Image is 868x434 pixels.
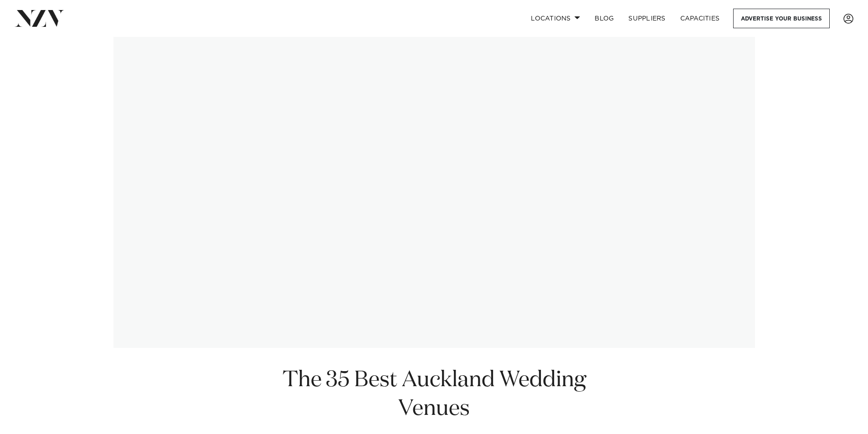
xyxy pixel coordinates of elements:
a: SUPPLIERS [621,9,673,28]
h1: The 35 Best Auckland Wedding Venues [278,366,590,424]
a: Advertise your business [733,9,830,28]
a: Capacities [673,9,727,28]
a: BLOG [587,9,621,28]
img: nzv-logo.png [15,10,64,26]
a: Locations [524,9,587,28]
